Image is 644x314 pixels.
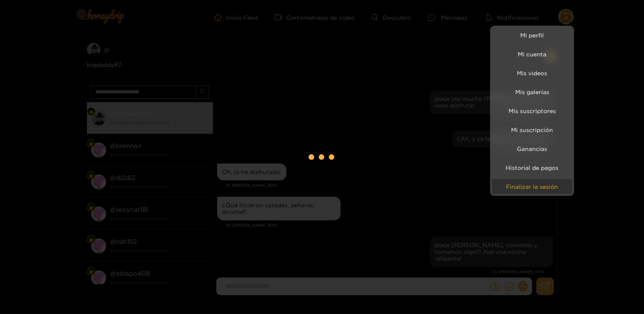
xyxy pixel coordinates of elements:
font: Historial de pagos [505,164,558,171]
font: Mi perfil [520,32,544,38]
a: Mi perfil [492,28,572,42]
font: Mis suscriptores [508,108,556,114]
a: Ganancias [492,141,572,156]
a: Mis galerías [492,84,572,99]
font: Finalizar la sesión [506,183,558,190]
a: Mis videos [492,66,572,80]
a: Mis suscriptores [492,103,572,118]
font: Mi cuenta [518,51,546,57]
button: Finalizar la sesión [492,179,572,194]
a: Mi cuenta [492,47,572,61]
a: Mi suscripción [492,122,572,137]
font: Ganancias [517,145,547,152]
font: Mis videos [517,70,547,76]
font: Mis galerías [515,89,549,95]
a: Historial de pagos [492,160,572,175]
font: Mi suscripción [511,127,553,133]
